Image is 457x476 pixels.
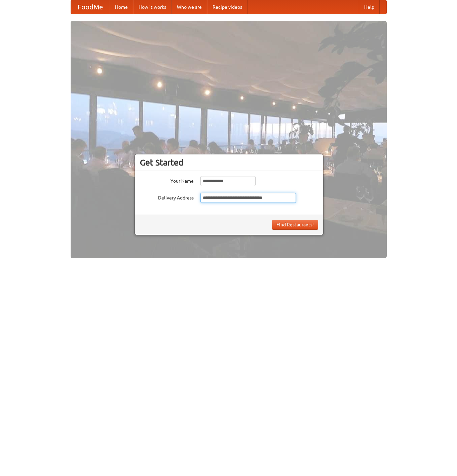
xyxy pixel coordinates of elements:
a: Recipe videos [207,0,247,14]
a: Home [110,0,133,14]
h3: Get Started [140,157,318,168]
a: Who we are [172,0,207,14]
label: Delivery Address [140,193,194,201]
button: Find Restaurants! [272,220,318,230]
a: FoodMe [71,0,110,14]
label: Your Name [140,176,194,184]
a: How it works [133,0,172,14]
a: Help [359,0,380,14]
